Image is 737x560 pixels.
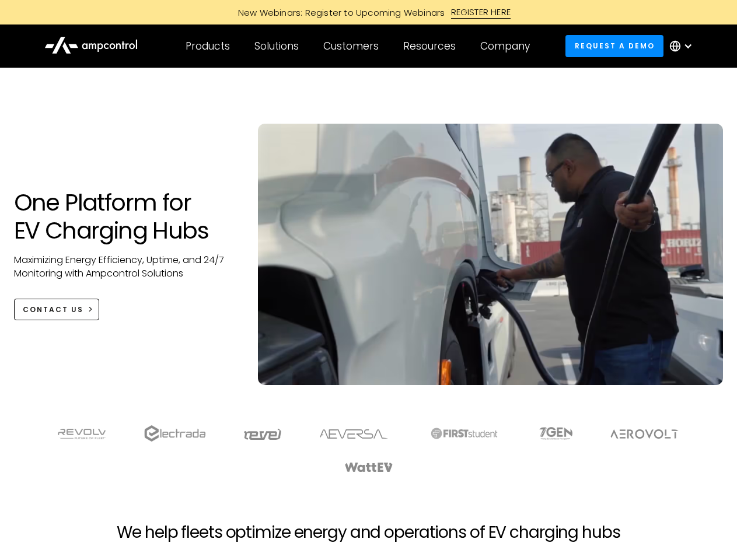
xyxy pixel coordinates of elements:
[186,40,230,52] div: Products
[14,254,235,280] p: Maximizing Energy Efficiency, Uptime, and 24/7 Monitoring with Ampcontrol Solutions
[403,40,456,52] div: Resources
[480,40,530,52] div: Company
[565,35,663,57] a: Request a demo
[344,463,393,472] img: WattEV logo
[254,40,299,52] div: Solutions
[117,523,620,542] h2: We help fleets optimize energy and operations of EV charging hubs
[14,299,100,320] a: CONTACT US
[14,188,235,244] h1: One Platform for EV Charging Hubs
[323,40,379,52] div: Customers
[23,304,83,315] div: CONTACT US
[144,425,205,442] img: electrada logo
[226,6,451,19] div: New Webinars: Register to Upcoming Webinars
[106,6,631,19] a: New Webinars: Register to Upcoming WebinarsREGISTER HERE
[451,6,511,19] div: REGISTER HERE
[610,429,679,439] img: Aerovolt Logo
